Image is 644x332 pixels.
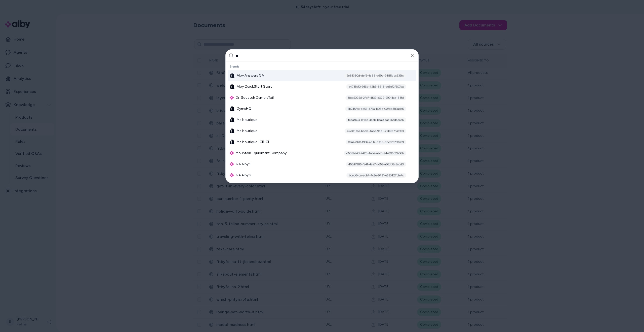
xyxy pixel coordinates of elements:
div: Suggestions [226,62,418,183]
span: QA Alby 2 [236,173,251,178]
div: fedafb94-b182-4acb-bea0-aaa26cd5bac6 [346,117,406,122]
img: alby Logo [230,173,234,177]
div: 09a47970-f936-4d17-b3d0-8bcdf57607d9 [346,140,406,145]
span: Mountain Equipment Company [236,151,287,156]
span: Ma boutique [237,128,257,134]
span: Dr. Squatch Demo eTail [236,95,274,100]
span: Ma boutique LCB-CI [237,140,269,145]
div: 2e81380d-def5-4a88-b39d-2485dbc536fc [344,73,406,78]
div: 456d7985-fe4f-4aa7-b359-a66dc8c9acd0 [346,162,406,167]
span: GymsHQ [237,106,251,111]
span: Alby Answers QA [237,73,264,78]
div: bced64ca-acb7-4c9e-9431-e633427bfe7c [346,173,406,178]
div: Brands [228,63,416,70]
img: alby Logo [230,96,234,100]
span: Alby QuickStart Store [237,84,272,89]
div: 6b745fce-eb53-473a-b08e-02fdb389ade6 [345,106,406,111]
span: QA Alby 1 [236,162,251,167]
div: d505ba43-7423-4aba-aecc-244695b2b06b [344,151,406,156]
img: alby Logo [230,162,234,166]
div: 8bb5025d-2fb7-4f09-a022-992f4ae183fd [345,95,406,100]
span: Ma boutique [237,117,257,122]
div: e4735cf0-936b-42b6-8618-be5ef2f507da [346,84,406,89]
img: alby Logo [230,151,234,155]
div: e2d813ee-6bb8-4ab3-9db1-27b98714cf6d [345,128,406,134]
